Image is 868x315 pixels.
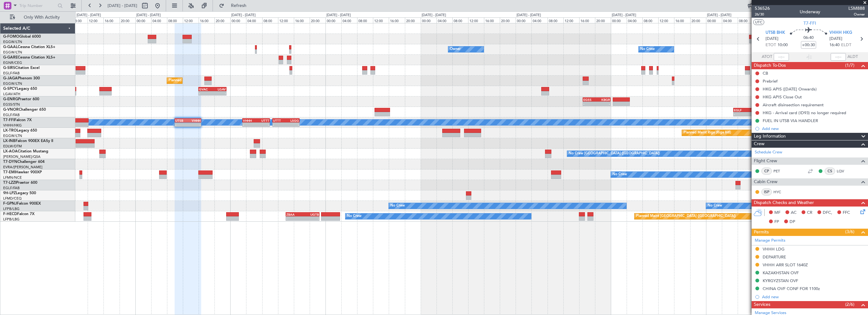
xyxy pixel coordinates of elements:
[405,17,421,23] div: 20:00
[3,77,18,80] span: G-JAGA
[841,42,851,48] span: ELDT
[216,1,254,11] button: Refresh
[754,301,770,308] span: Services
[3,108,46,112] a: G-VNORChallenger 650
[286,213,302,216] div: ZBAA
[761,168,772,175] div: CP
[762,294,865,300] div: Add new
[755,5,770,12] span: 536526
[3,102,20,107] a: EGSS/STN
[763,278,798,283] div: KYRGYZSTAN OVF
[531,17,547,23] div: 04:00
[3,35,41,39] a: G-FOMOGlobal 6000
[3,60,22,65] a: EGNR/CEG
[262,17,278,23] div: 08:00
[3,154,40,159] a: [PERSON_NAME]/QSA
[516,17,531,23] div: 00:00
[3,50,22,55] a: EGGW/LTN
[3,144,22,149] a: EDLW/DTM
[302,217,319,220] div: -
[3,129,37,133] a: LX-TROLegacy 650
[738,17,753,23] div: 08:00
[389,17,405,23] div: 16:00
[722,17,738,23] div: 04:00
[807,210,812,216] span: CR
[755,238,785,244] a: Manage Permits
[636,212,736,221] div: Planned Maint [GEOGRAPHIC_DATA] ([GEOGRAPHIC_DATA])
[845,228,854,235] span: (3/6)
[823,210,832,216] span: DFC,
[246,17,262,23] div: 04:00
[774,219,779,225] span: FP
[243,119,256,122] div: VHHH
[517,13,541,18] div: [DATE] - [DATE]
[3,181,37,185] a: T7-LZZIPraetor 600
[188,123,201,127] div: -
[597,98,610,102] div: KBGR
[243,123,256,127] div: -
[747,112,760,116] div: -
[763,94,802,100] div: HKG APIS Close Out
[3,133,22,138] a: EGGW/LTN
[763,86,817,92] div: HKG APIS ([DATE] Onwards)
[763,110,846,115] div: HKG - Arrival card (ID93) no longer required
[3,81,22,86] a: EGGW/LTN
[16,15,67,20] span: Only With Activity
[3,139,53,143] a: LX-INBFalcon 900EX EASy II
[452,17,468,23] div: 08:00
[286,123,299,127] div: -
[754,229,769,236] span: Permits
[774,53,789,61] input: --:--
[136,13,161,18] div: [DATE] - [DATE]
[597,102,610,106] div: -
[3,181,16,185] span: T7-LZZI
[230,17,246,23] div: 00:00
[373,17,389,23] div: 12:00
[753,19,764,25] button: UTC
[88,17,103,23] div: 12:00
[640,45,655,54] div: No Crew
[583,102,597,106] div: -
[169,76,268,85] div: Planned Maint [GEOGRAPHIC_DATA] ([GEOGRAPHIC_DATA])
[674,17,690,23] div: 16:00
[3,92,20,96] a: LGAV/ATH
[754,140,765,148] span: Crew
[3,97,18,101] span: G-ENRG
[642,17,658,23] div: 08:00
[231,13,256,18] div: [DATE] - [DATE]
[774,210,780,216] span: MF
[151,17,167,23] div: 04:00
[837,168,851,174] a: LQV
[256,119,270,122] div: UTTT
[766,42,776,48] span: ETOT
[763,102,824,108] div: Aircraft disinsection requirement
[754,199,814,207] span: Dispatch Checks and Weather
[3,97,39,101] a: G-ENRGPraetor 600
[450,45,461,54] div: Owner
[800,9,820,15] div: Underway
[273,123,286,127] div: -
[763,118,818,123] div: FUEL IN UTSB VIA HANDLER
[278,17,294,23] div: 12:00
[754,178,778,186] span: Cabin Crew
[422,13,446,18] div: [DATE] - [DATE]
[3,175,22,180] a: LFMN/NCE
[294,17,310,23] div: 16:00
[684,128,731,138] div: Planned Maint Riga (Riga Intl)
[3,191,36,195] a: 9H-LPZLegacy 500
[273,119,286,122] div: UTTT
[103,17,119,23] div: 16:00
[845,62,854,69] span: (1/7)
[3,87,17,91] span: G-SPCY
[213,87,226,91] div: LGAV
[286,119,299,122] div: LSGG
[847,54,858,60] span: ALDT
[848,12,865,17] span: Owner
[755,12,770,17] span: 26/30
[135,17,151,23] div: 00:00
[690,17,706,23] div: 20:00
[3,150,18,153] span: LX-AOA
[325,17,341,23] div: 00:00
[3,139,15,143] span: LX-INB
[579,17,595,23] div: 16:00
